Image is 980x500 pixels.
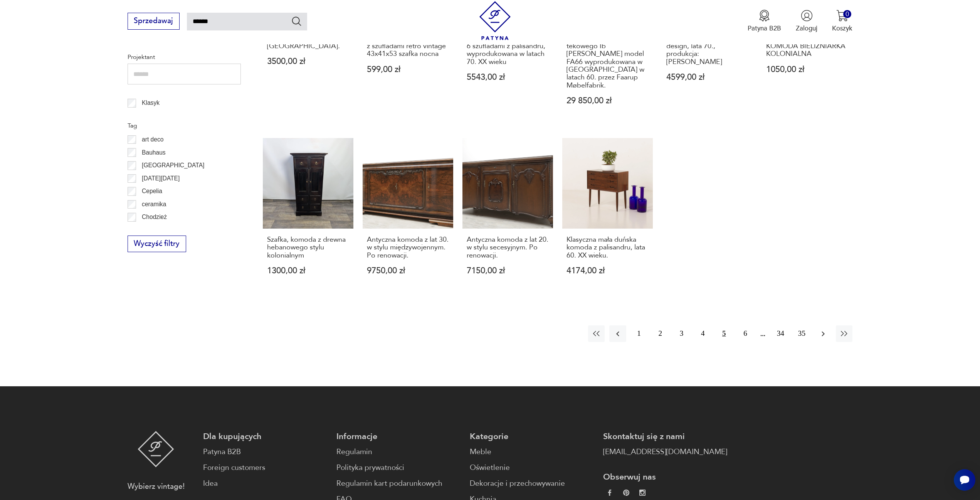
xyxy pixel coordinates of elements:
a: Oświetlenie [470,462,594,473]
a: Meble [470,446,594,458]
p: [GEOGRAPHIC_DATA] [142,160,204,170]
button: 34 [772,325,789,342]
p: Patyna B2B [748,24,781,33]
p: Informacje [336,431,461,442]
a: Szafka, komoda z drewna hebanowego stylu kolonialnymSzafka, komoda z drewna hebanowego stylu kolo... [263,138,353,293]
p: Zaloguj [796,24,817,33]
p: Wybierz vintage! [128,481,185,492]
p: Kategorie [470,431,594,442]
img: Patyna - sklep z meblami i dekoracjami vintage [138,431,174,467]
a: [EMAIL_ADDRESS][DOMAIN_NAME] [603,446,727,458]
button: 6 [737,325,753,342]
h3: Komoda z okuciami szafka z szufladami retro vintage 43x41x53 szafka nocna [367,34,449,58]
p: Ćmielów [142,225,165,235]
img: 37d27d81a828e637adc9f9cb2e3d3a8a.webp [623,490,629,496]
p: Klasyk [142,98,160,108]
a: Antyczna komoda z lat 20. w stylu secesyjnym. Po renowacji.Antyczna komoda z lat 20. w stylu sece... [462,138,553,293]
img: Patyna - sklep z meblami i dekoracjami vintage [476,1,514,40]
a: Patyna B2B [203,446,327,458]
p: 1050,00 zł [766,66,848,74]
button: 2 [652,325,669,342]
button: Patyna B2B [748,10,781,33]
h3: Komoda tekowa, duński design, lata 70., produkcja: [PERSON_NAME] [666,34,748,66]
p: Dla kupujących [203,431,327,442]
p: Chodzież [142,212,167,222]
button: 4 [694,325,711,342]
div: 0 [843,10,851,18]
h3: Komoda z lat 50., [GEOGRAPHIC_DATA]. [267,34,349,50]
h3: Komoda z drewna tekowego Ib [PERSON_NAME] model FA66 wyprodukowana w [GEOGRAPHIC_DATA] w latach 6... [566,34,649,89]
p: 5543,00 zł [467,73,549,81]
button: Szukaj [291,15,302,27]
a: Idea [203,478,327,489]
p: 7150,00 zł [467,267,549,275]
button: 5 [716,325,732,342]
a: Ikona medaluPatyna B2B [748,10,781,33]
img: Ikona koszyka [836,10,848,22]
a: Antyczna komoda z lat 30. w stylu międzywojennym. Po renowacji.Antyczna komoda z lat 30. w stylu ... [363,138,453,293]
p: Projektant [128,52,241,62]
p: 4174,00 zł [566,267,649,275]
p: Skontaktuj się z nami [603,431,727,442]
p: Tag [128,121,241,131]
button: 1 [631,325,647,342]
p: 599,00 zł [367,66,449,74]
h3: H-P MASYWNA STARA KOMODA BIELIŹNIARKA KOLONIALNA [766,34,848,58]
p: Obserwuj nas [603,471,727,483]
p: Koszyk [832,24,852,33]
img: Ikona medalu [758,10,770,22]
button: 35 [793,325,810,342]
p: 1300,00 zł [267,267,349,275]
p: [DATE][DATE] [142,173,180,184]
h3: Antyczna komoda z lat 20. w stylu secesyjnym. Po renowacji. [467,236,549,259]
p: Bauhaus [142,148,166,158]
h3: Klasyczna mała duńska komoda z palisandru, lata 60. XX wieku. [566,236,649,259]
img: Ikonka użytkownika [801,10,813,22]
p: art deco [142,135,163,145]
h3: Antyczna komoda z lat 30. w stylu międzywojennym. Po renowacji. [367,236,449,259]
p: ceramika [142,199,166,209]
a: Regulamin [336,446,461,458]
p: 9750,00 zł [367,267,449,275]
button: 3 [673,325,690,342]
button: Wyczyść filtry [128,236,186,253]
img: c2fd9cf7f39615d9d6839a72ae8e59e5.webp [639,490,645,496]
button: 0Koszyk [832,10,852,33]
a: Foreign customers [203,462,327,473]
button: Sprzedawaj [128,13,180,30]
a: Dekoracje i przechowywanie [470,478,594,489]
h3: Szafka, komoda z drewna hebanowego stylu kolonialnym [267,236,349,259]
button: Zaloguj [796,10,817,33]
p: 4599,00 zł [666,73,748,81]
h3: Duńska vintage komoda z 6 szufladami z palisandru, wyprodukowana w latach 70. XX wieku [467,34,549,66]
a: Regulamin kart podarunkowych [336,478,461,489]
img: da9060093f698e4c3cedc1453eec5031.webp [607,490,613,496]
iframe: Smartsupp widget button [954,469,975,491]
a: Klasyczna mała duńska komoda z palisandru, lata 60. XX wieku.Klasyczna mała duńska komoda z palis... [562,138,653,293]
p: 3500,00 zł [267,57,349,66]
p: Cepelia [142,186,162,196]
a: Sprzedawaj [128,19,180,25]
p: 29 850,00 zł [566,97,649,105]
a: Polityka prywatności [336,462,461,473]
